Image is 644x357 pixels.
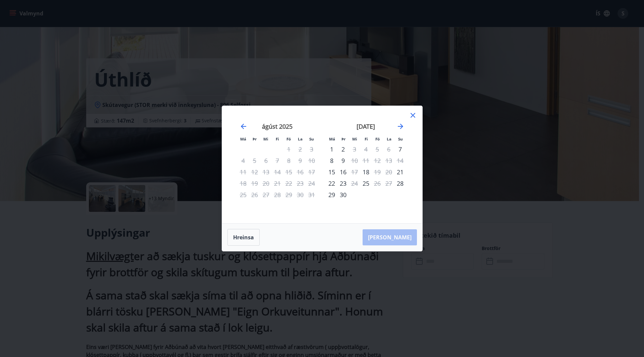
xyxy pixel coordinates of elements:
[326,178,337,189] td: Choose mánudagur, 22. september 2025 as your check-in date. It’s available.
[249,178,260,189] td: Not available. þriðjudagur, 19. ágúst 2025
[337,155,349,166] td: Choose þriðjudagur, 9. september 2025 as your check-in date. It’s available.
[326,155,337,166] td: Choose mánudagur, 8. september 2025 as your check-in date. It’s available.
[306,178,317,189] td: Not available. sunnudagur, 24. ágúst 2025
[326,143,337,155] td: Choose mánudagur, 1. september 2025 as your check-in date. It’s available.
[349,143,360,155] div: Aðeins útritun í boði
[237,155,249,166] td: Not available. mánudagur, 4. ágúst 2025
[298,136,303,141] small: La
[372,155,383,166] td: Not available. föstudagur, 12. september 2025
[383,178,394,189] td: Not available. laugardagur, 27. september 2025
[375,136,380,141] small: Fö
[309,136,314,141] small: Su
[230,114,414,215] div: Calendar
[276,136,279,141] small: Fi
[365,136,368,141] small: Fi
[260,155,272,166] td: Not available. miðvikudagur, 6. ágúst 2025
[283,143,294,155] td: Not available. föstudagur, 1. ágúst 2025
[357,122,375,130] strong: [DATE]
[286,136,291,141] small: Fö
[249,155,260,166] td: Not available. þriðjudagur, 5. ágúst 2025
[329,136,335,141] small: Má
[237,166,249,178] td: Not available. mánudagur, 11. ágúst 2025
[372,143,383,155] td: Not available. föstudagur, 5. september 2025
[360,155,372,166] td: Not available. fimmtudagur, 11. september 2025
[263,136,268,141] small: Mi
[383,166,394,178] td: Not available. laugardagur, 20. september 2025
[337,189,349,200] div: 30
[349,178,360,189] td: Not available. miðvikudagur, 24. september 2025
[260,178,272,189] td: Not available. miðvikudagur, 20. ágúst 2025
[372,166,383,178] div: Aðeins útritun í boði
[349,143,360,155] td: Not available. miðvikudagur, 3. september 2025
[272,178,283,189] td: Not available. fimmtudagur, 21. ágúst 2025
[272,155,283,166] td: Not available. fimmtudagur, 7. ágúst 2025
[294,166,306,178] td: Not available. laugardagur, 16. ágúst 2025
[372,178,383,189] div: Aðeins útritun í boði
[394,178,406,189] div: Aðeins innritun í boði
[260,166,272,178] td: Not available. miðvikudagur, 13. ágúst 2025
[349,166,360,178] div: Aðeins útritun í boði
[306,189,317,200] td: Not available. sunnudagur, 31. ágúst 2025
[306,166,317,178] td: Not available. sunnudagur, 17. ágúst 2025
[394,155,406,166] td: Not available. sunnudagur, 14. september 2025
[394,143,406,155] div: Aðeins innritun í boði
[337,178,349,189] td: Choose þriðjudagur, 23. september 2025 as your check-in date. It’s available.
[383,155,394,166] td: Not available. laugardagur, 13. september 2025
[341,136,345,141] small: Þr
[372,166,383,178] td: Not available. föstudagur, 19. september 2025
[237,178,249,189] td: Not available. mánudagur, 18. ágúst 2025
[387,136,391,141] small: La
[283,155,294,166] td: Not available. föstudagur, 8. ágúst 2025
[337,189,349,200] td: Choose þriðjudagur, 30. september 2025 as your check-in date. It’s available.
[294,143,306,155] td: Not available. laugardagur, 2. ágúst 2025
[260,189,272,200] td: Not available. miðvikudagur, 27. ágúst 2025
[352,136,357,141] small: Mi
[337,143,349,155] div: 2
[394,166,406,178] div: Aðeins innritun í boði
[394,178,406,189] td: Choose sunnudagur, 28. september 2025 as your check-in date. It’s available.
[337,143,349,155] td: Choose þriðjudagur, 2. september 2025 as your check-in date. It’s available.
[349,155,360,166] td: Not available. miðvikudagur, 10. september 2025
[360,166,372,178] div: Aðeins innritun í boði
[360,143,372,155] td: Not available. fimmtudagur, 4. september 2025
[398,136,403,141] small: Su
[239,122,248,130] div: Move backward to switch to the previous month.
[326,178,337,189] div: 22
[237,189,249,200] td: Not available. mánudagur, 25. ágúst 2025
[272,189,283,200] td: Not available. fimmtudagur, 28. ágúst 2025
[262,122,292,130] strong: ágúst 2025
[283,178,294,189] td: Not available. föstudagur, 22. ágúst 2025
[349,178,360,189] div: Aðeins útritun í boði
[396,122,405,130] div: Move forward to switch to the next month.
[394,166,406,178] td: Choose sunnudagur, 21. september 2025 as your check-in date. It’s available.
[326,155,337,166] div: 8
[326,166,337,178] td: Choose mánudagur, 15. september 2025 as your check-in date. It’s available.
[337,155,349,166] div: 9
[294,155,306,166] td: Not available. laugardagur, 9. ágúst 2025
[294,189,306,200] td: Not available. laugardagur, 30. ágúst 2025
[306,143,317,155] td: Not available. sunnudagur, 3. ágúst 2025
[360,166,372,178] td: Choose fimmtudagur, 18. september 2025 as your check-in date. It’s available.
[383,143,394,155] td: Not available. laugardagur, 6. september 2025
[253,136,257,141] small: Þr
[227,229,260,246] button: Hreinsa
[360,178,372,189] div: Aðeins innritun í boði
[249,189,260,200] td: Not available. þriðjudagur, 26. ágúst 2025
[337,166,349,178] td: Choose þriðjudagur, 16. september 2025 as your check-in date. It’s available.
[326,166,337,178] div: Aðeins innritun í boði
[337,166,349,178] div: 16
[337,178,349,189] div: 23
[283,189,294,200] td: Not available. föstudagur, 29. ágúst 2025
[360,178,372,189] td: Choose fimmtudagur, 25. september 2025 as your check-in date. It’s available.
[326,143,337,155] div: Aðeins innritun í boði
[306,155,317,166] td: Not available. sunnudagur, 10. ágúst 2025
[326,189,337,200] div: 29
[372,178,383,189] td: Not available. föstudagur, 26. september 2025
[349,155,360,166] div: Aðeins útritun í boði
[326,189,337,200] td: Choose mánudagur, 29. september 2025 as your check-in date. It’s available.
[249,166,260,178] td: Not available. þriðjudagur, 12. ágúst 2025
[294,178,306,189] td: Not available. laugardagur, 23. ágúst 2025
[272,166,283,178] td: Not available. fimmtudagur, 14. ágúst 2025
[283,166,294,178] td: Not available. föstudagur, 15. ágúst 2025
[240,136,246,141] small: Má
